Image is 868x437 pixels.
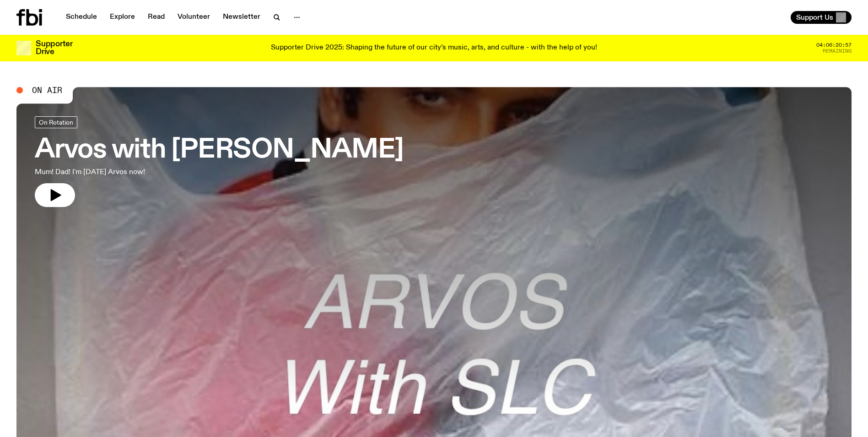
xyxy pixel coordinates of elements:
span: On Air [32,86,62,94]
span: Remaining [823,49,852,54]
span: 04:06:20:57 [816,43,852,48]
h3: Arvos with [PERSON_NAME] [35,137,404,163]
a: Newsletter [217,11,266,24]
a: Arvos with [PERSON_NAME]Mum! Dad! I'm [DATE] Arvos now! [35,116,404,207]
a: Read [142,11,170,24]
a: Schedule [60,11,102,24]
span: On Rotation [39,119,73,126]
p: Supporter Drive 2025: Shaping the future of our city’s music, arts, and culture - with the help o... [271,44,597,52]
span: Support Us [796,13,833,22]
button: Support Us [791,11,852,24]
a: Explore [104,11,140,24]
a: On Rotation [35,116,77,128]
p: Mum! Dad! I'm [DATE] Arvos now! [35,167,269,178]
h3: Supporter Drive [36,40,72,56]
a: Volunteer [172,11,216,24]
